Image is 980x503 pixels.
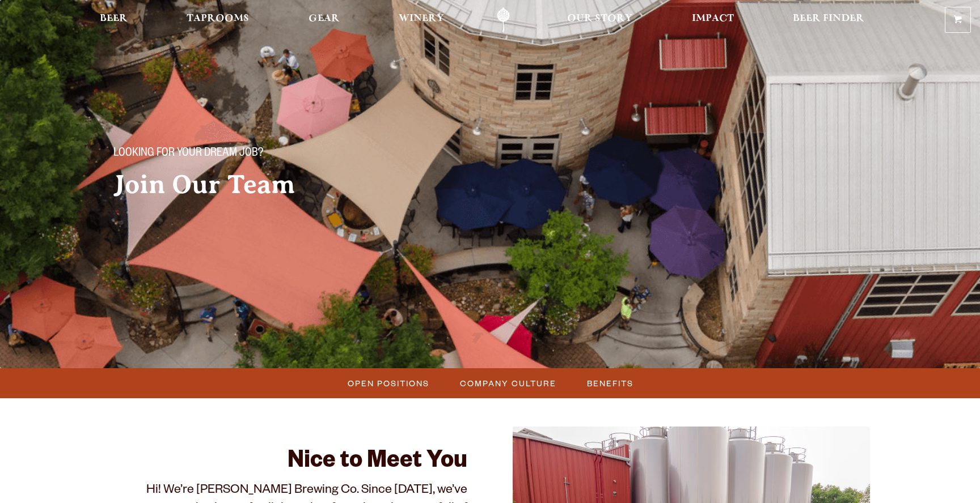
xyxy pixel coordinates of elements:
span: Beer Finder [793,14,864,23]
h2: Join Our Team [113,170,467,199]
a: Our Story [560,7,640,33]
span: Benefits [587,375,633,391]
span: Open Positions [348,375,429,391]
a: Impact [685,7,741,33]
span: Our Story [567,14,632,23]
span: Winery [399,14,444,23]
span: Gear [309,14,340,23]
a: Company Culture [453,375,562,391]
span: Company Culture [460,375,556,391]
h2: Nice to Meet You [110,449,467,476]
a: Winery [391,7,451,33]
span: Looking for your dream job? [113,147,263,161]
a: Beer Finder [785,7,872,33]
a: Odell Home [482,7,525,33]
span: Beer [100,14,128,23]
a: Taprooms [179,7,256,33]
span: Taprooms [187,14,249,23]
a: Beer [92,7,135,33]
a: Benefits [580,375,639,391]
span: Impact [692,14,734,23]
a: Open Positions [341,375,435,391]
a: Gear [301,7,347,33]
